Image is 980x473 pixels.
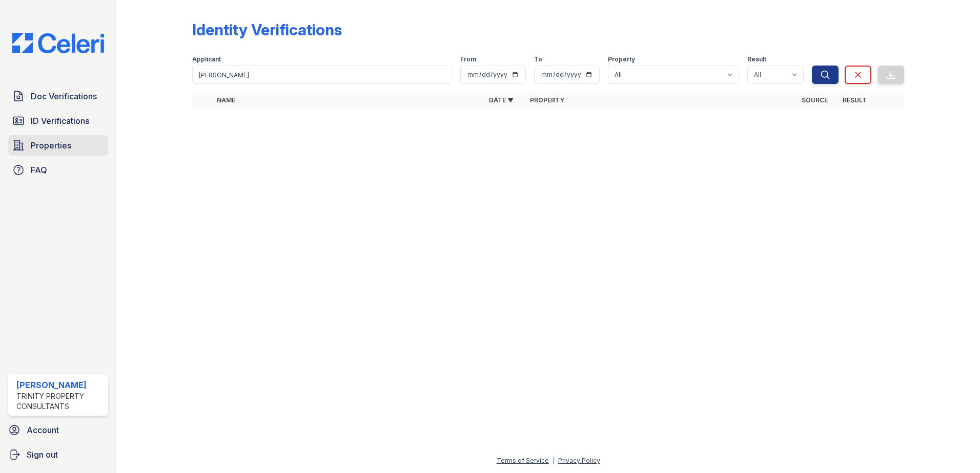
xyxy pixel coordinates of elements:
[4,33,112,53] img: CE_Logo_Blue-a8612792a0a2168367f1c8372b55b34899dd931a85d93a1a3d3e32e68fde9ad4.png
[192,55,221,63] label: Applicant
[534,55,542,63] label: To
[8,160,108,180] a: FAQ
[192,20,342,39] div: Identity Verifications
[31,115,89,127] span: ID Verifications
[747,55,766,63] label: Result
[460,55,476,63] label: From
[8,111,108,131] a: ID Verifications
[27,448,58,461] span: Sign out
[31,164,47,176] span: FAQ
[558,457,600,464] a: Privacy Policy
[489,96,514,104] a: Date ▼
[31,139,71,152] span: Properties
[8,86,108,106] a: Doc Verifications
[31,90,97,102] span: Doc Verifications
[553,457,555,464] div: |
[802,96,828,104] a: Source
[530,96,564,104] a: Property
[4,420,112,440] a: Account
[843,96,867,104] a: Result
[192,66,452,84] input: Search by name or phone number
[27,424,59,436] span: Account
[16,391,104,412] div: Trinity Property Consultants
[8,135,108,156] a: Properties
[16,379,104,391] div: [PERSON_NAME]
[497,457,549,464] a: Terms of Service
[217,96,235,104] a: Name
[4,444,112,465] a: Sign out
[608,55,635,63] label: Property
